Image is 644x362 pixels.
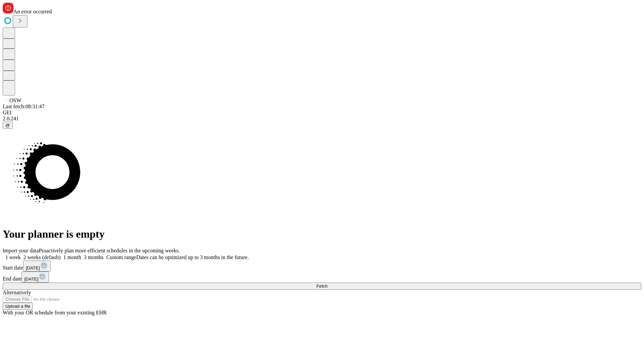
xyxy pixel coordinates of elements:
span: Proactively plan more efficient schedules in the upcoming weeks. [39,248,180,253]
span: Import your data [3,248,39,253]
span: Dates can be optimized up to 3 months in the future. [136,254,249,260]
span: [DATE] [24,277,38,282]
h1: Your planner is empty [3,228,641,240]
span: Custom range [106,254,136,260]
span: Alternatively [3,290,31,295]
div: End date [3,271,641,283]
span: 1 month [63,254,81,260]
div: Start date [3,260,641,271]
span: 3 months [84,254,104,260]
span: @ [5,123,10,128]
button: Upload a file [3,303,33,310]
span: Fetch [316,284,327,289]
span: 1 week [5,254,21,260]
span: Last fetch: 08:31:47 [3,104,45,109]
button: [DATE] [23,260,51,271]
span: With your OR schedule from your existing EHR [3,310,107,315]
div: 2.0.241 [3,116,641,122]
button: @ [3,122,13,129]
button: Fetch [3,283,641,290]
span: [DATE] [26,265,40,270]
button: [DATE] [21,271,49,283]
div: GEI [3,110,641,116]
span: OSW [9,98,21,103]
span: An error occurred [13,9,52,14]
span: 2 weeks (default) [23,254,61,260]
